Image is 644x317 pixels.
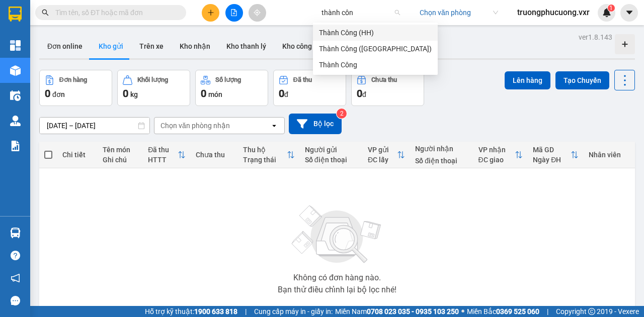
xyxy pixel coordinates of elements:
div: Đã thu [148,146,177,154]
span: caret-down [625,8,634,17]
div: Số điện thoại [415,157,468,165]
span: đ [362,90,366,98]
span: 0 [45,87,50,99]
span: 0 [357,87,362,99]
span: file-add [230,9,237,16]
div: ĐC lấy [368,156,397,164]
div: Khối lượng [137,76,168,83]
div: VP gửi [368,146,397,154]
span: Hỗ trợ kỹ thuật: [145,306,237,317]
div: Thành Công [319,59,432,70]
svg: open [270,122,278,130]
button: Kho thanh lý [218,34,274,58]
button: Bộ lọc [289,114,342,134]
button: caret-down [620,4,638,22]
span: Miền Nam [335,306,459,317]
div: Chưa thu [196,151,233,159]
div: ĐC giao [478,156,515,164]
div: Tạo kho hàng mới [615,34,635,54]
div: Đã thu [293,76,312,83]
button: Kho nhận [172,34,218,58]
strong: 1900 633 818 [194,307,237,315]
span: notification [11,273,20,283]
button: Đơn hàng0đơn [39,70,112,106]
div: Trạng thái [243,156,287,164]
sup: 1 [608,5,615,12]
div: Thu hộ [243,146,287,154]
span: 0 [279,87,284,99]
span: ⚪️ [461,309,464,313]
img: warehouse-icon [10,90,21,101]
strong: 0369 525 060 [496,307,539,315]
div: Nhân viên [589,151,630,159]
th: Toggle SortBy [473,142,528,168]
button: Kho gửi [91,34,131,58]
button: Chưa thu0đ [351,70,424,106]
img: svg+xml;base64,PHN2ZyBjbGFzcz0ibGlzdC1wbHVnX19zdmciIHhtbG5zPSJodHRwOi8vd3d3LnczLm9yZy8yMDAwL3N2Zy... [287,199,387,270]
div: Thành Công [313,57,438,73]
span: message [11,296,20,305]
span: question-circle [11,251,20,260]
div: Ghi chú [103,156,138,164]
div: Số lượng [215,76,241,83]
span: món [208,90,222,98]
div: Bạn thử điều chỉnh lại bộ lọc nhé! [278,286,396,294]
button: Lên hàng [505,71,550,89]
img: warehouse-icon [10,65,21,76]
div: HTTT [148,156,177,164]
span: aim [254,9,261,16]
span: kg [130,90,138,98]
span: search [42,9,49,16]
div: Người gửi [305,146,358,154]
div: Chưa thu [371,76,397,83]
img: icon-new-feature [602,8,611,17]
th: Toggle SortBy [528,142,584,168]
div: Số điện thoại [305,156,358,164]
img: solution-icon [10,141,21,151]
span: | [245,306,247,317]
div: VP nhận [478,146,515,154]
span: 1 [609,5,613,12]
div: Người nhận [415,145,468,153]
img: warehouse-icon [10,228,21,238]
span: 0 [123,87,128,99]
th: Toggle SortBy [238,142,300,168]
sup: 2 [337,109,347,119]
button: aim [249,4,266,22]
input: Select a date range. [40,118,149,134]
span: đơn [52,90,65,98]
button: file-add [225,4,243,22]
span: plus [207,9,214,16]
div: Tên món [103,146,138,154]
th: Toggle SortBy [363,142,410,168]
span: Cung cấp máy in - giấy in: [254,306,333,317]
span: đ [284,90,288,98]
div: Chọn văn phòng nhận [160,121,230,131]
button: Số lượng0món [195,70,268,106]
img: logo-vxr [9,7,22,22]
button: Đơn online [39,34,91,58]
span: 0 [201,87,206,99]
input: Tìm tên, số ĐT hoặc mã đơn [55,7,174,18]
span: truongphucuong.vxr [509,6,598,19]
button: Đã thu0đ [273,70,346,106]
button: Kho công nợ [274,34,330,58]
div: Thành Công (HH) [319,27,432,38]
strong: 0708 023 035 - 0935 103 250 [367,307,459,315]
div: Thành Công (Lâm Đồng) [313,41,438,57]
div: Thành Công (HH) [313,25,438,41]
span: Miền Bắc [467,306,539,317]
div: Chi tiết [62,151,93,159]
div: Mã GD [533,146,571,154]
button: Trên xe [131,34,172,58]
img: dashboard-icon [10,40,21,51]
span: | [547,306,548,317]
div: Không có đơn hàng nào. [293,274,381,282]
div: Ngày ĐH [533,156,571,164]
th: Toggle SortBy [143,142,190,168]
button: plus [202,4,219,22]
button: Tạo Chuyến [555,71,609,89]
button: Khối lượng0kg [117,70,190,106]
img: warehouse-icon [10,116,21,126]
div: ver 1.8.143 [579,32,612,43]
